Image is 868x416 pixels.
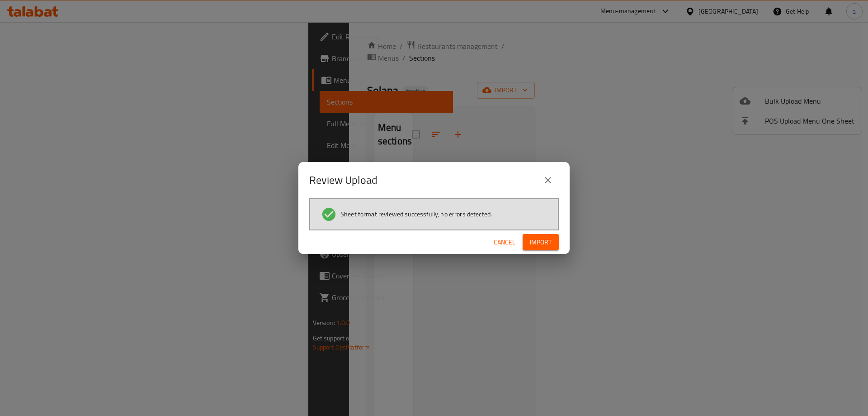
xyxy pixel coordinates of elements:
[494,237,515,248] span: Cancel
[537,169,559,191] button: close
[530,237,552,248] span: Import
[340,210,492,219] span: Sheet format reviewed successfully, no errors detected.
[309,173,377,187] h2: Review Upload
[490,234,519,251] button: Cancel
[523,234,559,251] button: Import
